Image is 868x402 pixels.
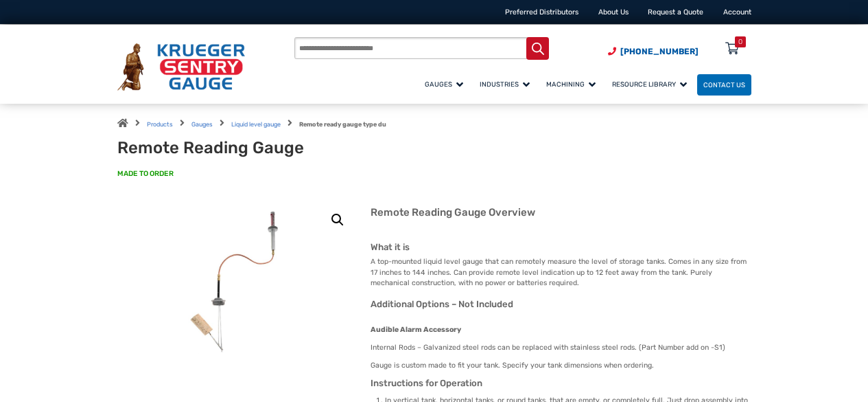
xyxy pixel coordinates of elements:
[231,121,281,128] a: Liquid level gauge
[598,8,629,16] a: About Us
[117,138,371,158] h1: Remote Reading Gauge
[371,378,751,389] h3: Instructions for Operation
[371,206,751,219] h2: Remote Reading Gauge Overview
[371,299,751,310] h3: Additional Options – Not Included
[723,8,751,16] a: Account
[608,45,699,58] a: Phone Number (920) 434-8860
[703,81,745,89] span: Contact Us
[161,199,315,354] img: Remote Reading Gauge
[371,360,751,371] p: Gauge is custom made to fit your tank. Specify your tank dimensions when ordering.
[371,325,461,334] strong: Audible Alarm Accessory
[191,121,213,128] a: Gauges
[147,121,173,128] a: Products
[371,242,751,253] h3: What it is
[419,72,473,96] a: Gauges
[117,43,245,91] img: Krueger Sentry Gauge
[325,208,350,232] a: View full-screen image gallery
[612,80,687,88] span: Resource Library
[371,342,751,353] p: Internal Rods – Galvanized steel rods can be replaced with stainless steel rods. (Part Number add...
[117,168,174,179] span: MADE TO ORDER
[299,121,386,128] strong: Remote ready gauge type du
[425,80,463,88] span: Gauges
[473,72,540,96] a: Industries
[606,72,697,96] a: Resource Library
[540,72,606,96] a: Machining
[620,47,699,56] span: [PHONE_NUMBER]
[480,80,530,88] span: Industries
[697,74,751,96] a: Contact Us
[738,36,742,47] div: 0
[371,256,751,289] p: A top-mounted liquid level gauge that can remotely measure the level of storage tanks. Comes in a...
[546,80,596,88] span: Machining
[505,8,578,16] a: Preferred Distributors
[648,8,703,16] a: Request a Quote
